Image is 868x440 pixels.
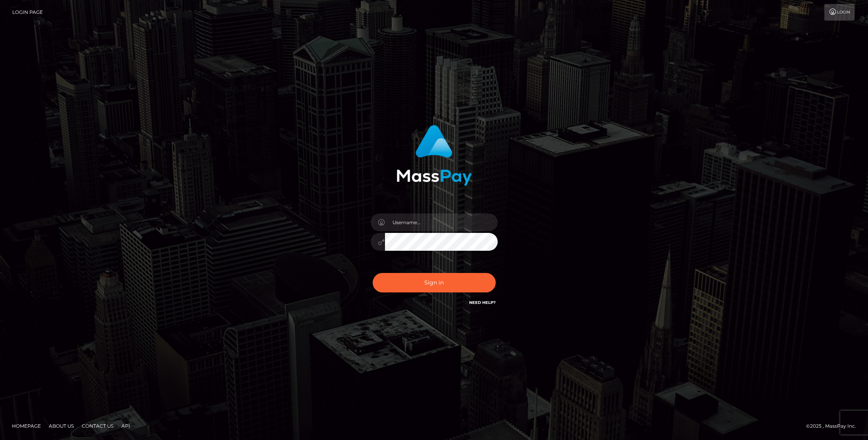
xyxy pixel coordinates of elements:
[12,4,43,21] a: Login Page
[806,422,862,430] div: © 2025 , MassPay Inc.
[118,420,133,432] a: API
[469,300,496,305] a: Need Help?
[373,273,496,292] button: Sign in
[9,420,44,432] a: Homepage
[46,420,77,432] a: About Us
[385,213,498,231] input: Username...
[824,4,855,21] a: Login
[79,420,117,432] a: Contact Us
[396,125,472,186] img: MassPay Login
